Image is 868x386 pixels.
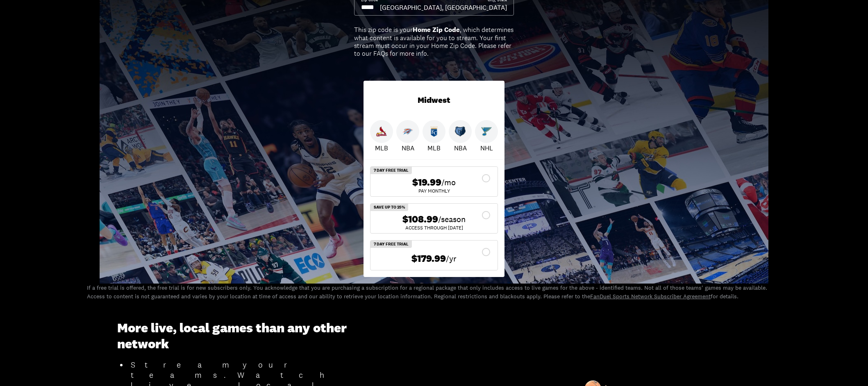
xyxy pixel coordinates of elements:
p: MLB [375,143,388,153]
p: If a free trial is offered, the free trial is for new subscribers only. You acknowledge that you ... [87,284,781,301]
a: FanDuel Sports Network Subscriber Agreement [590,293,711,300]
img: Royals [429,126,439,137]
span: /yr [446,253,457,264]
div: ACCESS THROUGH [DATE] [377,225,491,230]
div: Midwest [364,81,504,120]
img: Thunder [402,126,413,137]
p: NBA [454,143,467,153]
div: 7 Day Free Trial [370,167,412,174]
span: $108.99 [402,213,438,225]
div: 7 Day Free Trial [370,241,412,248]
p: NHL [480,143,493,153]
img: Blues [481,126,492,137]
div: SAVE UP TO 25% [370,204,408,211]
span: /season [438,213,466,225]
img: Cardinals [376,126,387,137]
div: Pay Monthly [377,188,491,193]
p: MLB [427,143,441,153]
b: Home Zip Code [413,25,460,34]
span: /mo [441,177,456,188]
span: $179.99 [411,253,446,265]
p: NBA [402,143,414,153]
h3: More live, local games than any other network [117,320,384,352]
span: $19.99 [412,177,441,188]
div: This zip code is your , which determines what content is available for you to stream. Your first ... [354,26,514,57]
img: Grizzlies [455,126,466,137]
div: [GEOGRAPHIC_DATA], [GEOGRAPHIC_DATA] [380,3,507,12]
